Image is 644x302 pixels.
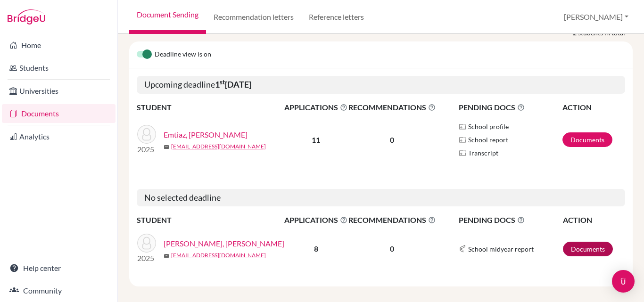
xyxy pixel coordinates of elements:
[8,9,45,24] img: Bridge-U
[164,238,284,249] a: [PERSON_NAME], [PERSON_NAME]
[468,148,498,158] span: Transcript
[612,270,635,293] div: Open Intercom Messenger
[155,49,211,60] span: Deadline view is on
[468,122,509,131] span: School profile
[137,76,625,94] h5: Upcoming deadline
[459,214,562,226] span: PENDING DOCS
[171,142,266,151] a: [EMAIL_ADDRESS][DOMAIN_NAME]
[468,244,534,254] span: School midyear report
[164,144,169,150] span: mail
[137,101,284,114] th: STUDENT
[468,135,508,145] span: School report
[137,144,156,155] p: 2025
[137,214,284,226] th: STUDENT
[137,234,156,253] img: EMTIAZ, MOHAMMED YAFI
[459,136,466,144] img: Parchments logo
[348,134,436,146] p: 0
[2,104,116,123] a: Documents
[459,102,562,113] span: PENDING DOCS
[314,244,318,253] b: 8
[137,125,156,144] img: Emtiaz, Mohammed Yafi
[2,259,116,278] a: Help center
[2,58,116,77] a: Students
[171,251,266,260] a: [EMAIL_ADDRESS][DOMAIN_NAME]
[220,78,225,86] sup: st
[348,214,436,226] span: RECOMMENDATIONS
[563,242,613,256] a: Documents
[459,123,466,131] img: Parchments logo
[2,127,116,146] a: Analytics
[2,82,116,100] a: Universities
[348,243,436,254] p: 0
[284,102,347,113] span: APPLICATIONS
[459,245,466,253] img: Common App logo
[164,253,169,259] span: mail
[562,101,625,114] th: ACTION
[562,132,612,147] a: Documents
[164,129,248,140] a: Emtiaz, [PERSON_NAME]
[348,102,436,113] span: RECOMMENDATIONS
[459,149,466,157] img: Parchments logo
[312,135,320,144] b: 11
[2,281,116,300] a: Community
[137,253,156,264] p: 2025
[137,189,625,207] h5: No selected deadline
[215,79,251,90] b: 1 [DATE]
[284,214,347,226] span: APPLICATIONS
[560,8,633,26] button: [PERSON_NAME]
[562,214,625,226] th: ACTION
[2,36,116,55] a: Home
